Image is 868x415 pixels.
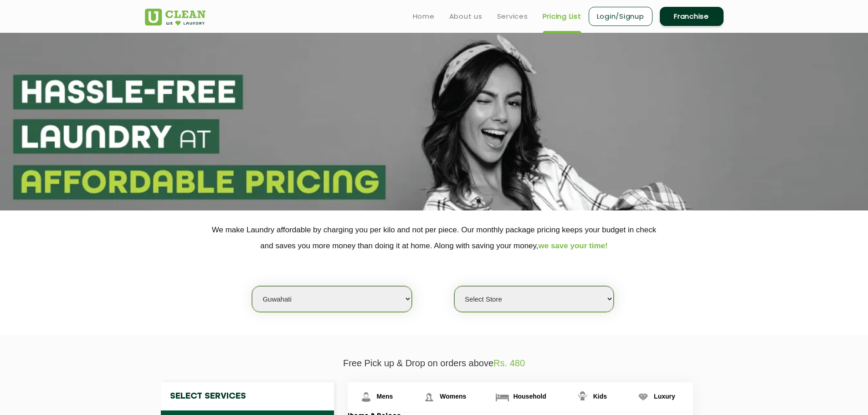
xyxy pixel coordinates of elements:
[635,389,651,405] img: Luxury
[358,389,374,405] img: Mens
[377,393,393,400] span: Mens
[654,393,675,400] span: Luxury
[575,389,591,405] img: Kids
[543,11,581,22] a: Pricing List
[589,7,652,26] a: Login/Signup
[493,358,525,368] span: Rs. 480
[161,382,334,410] h4: Select Services
[539,241,608,250] span: we save your time!
[660,7,724,26] a: Franchise
[513,393,546,400] span: Household
[145,222,724,254] p: We make Laundry affordable by charging you per kilo and not per piece. Our monthly package pricin...
[145,358,724,369] p: Free Pick up & Drop on orders above
[494,389,510,405] img: Household
[440,393,466,400] span: Womens
[421,389,437,405] img: Womens
[145,9,205,26] img: UClean Laundry and Dry Cleaning
[593,393,607,400] span: Kids
[413,11,435,22] a: Home
[449,11,483,22] a: About us
[497,11,528,22] a: Services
